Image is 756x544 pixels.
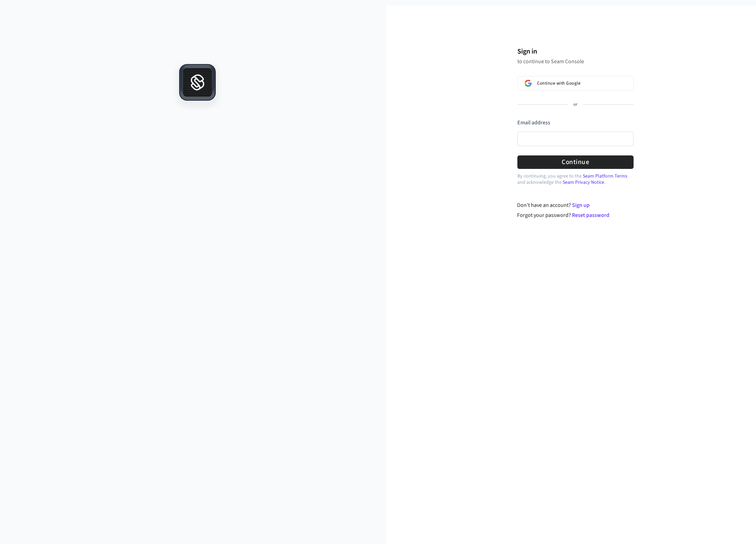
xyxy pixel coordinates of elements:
button: Continue [517,155,634,169]
a: Sign up [572,201,590,209]
a: Reset password [572,211,609,219]
p: By continuing, you agree to the and acknowledge the . [517,173,634,185]
a: Seam Privacy Notice [563,179,604,186]
p: or [573,102,578,108]
a: Seam Platform Terms [583,173,627,180]
button: Sign in with GoogleContinue with Google [517,76,634,90]
span: Continue with Google [537,80,580,86]
h1: Sign in [517,46,634,57]
p: to continue to Seam Console [517,58,634,65]
label: Email address [517,119,550,126]
img: Sign in with Google [525,80,532,87]
div: Don't have an account? [517,201,634,209]
div: Forgot your password? [517,211,634,219]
